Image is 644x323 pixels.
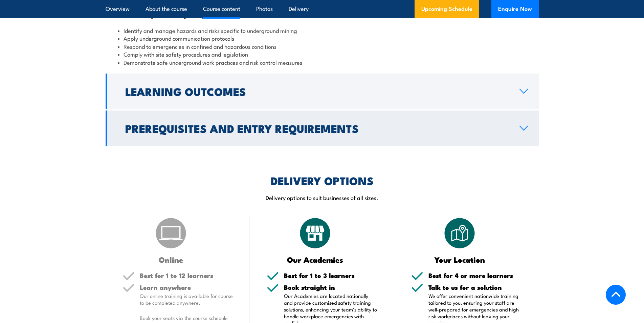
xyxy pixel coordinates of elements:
[271,176,374,185] h2: DELIVERY OPTIONS
[140,272,233,279] h5: Best for 1 to 12 learners
[118,26,527,34] li: Identify and manage hazards and risks specific to underground mining
[106,194,539,201] p: Delivery options to suit businesses of all sizes.
[118,58,527,66] li: Demonstrate safe underground work practices and risk control measures
[118,42,527,50] li: Respond to emergencies in confined and hazardous conditions
[284,284,377,290] h5: Book straight in
[140,292,233,306] p: Our online training is available for course to be completed anywhere.
[125,86,509,96] h2: Learning Outcomes
[428,284,522,290] h5: Talk to us for a solution
[106,74,539,109] a: Learning Outcomes
[411,256,508,263] h3: Your Location
[123,256,220,263] h3: Online
[140,284,233,290] h5: Learn anywhere
[125,123,509,133] h2: Prerequisites and Entry Requirements
[428,272,522,279] h5: Best for 4 or more learners
[284,272,377,279] h5: Best for 1 to 3 learners
[106,110,539,146] a: Prerequisites and Entry Requirements
[118,34,527,42] li: Apply underground communication protocols
[118,50,527,58] li: Comply with site safety procedures and legislation
[267,256,364,263] h3: Our Academies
